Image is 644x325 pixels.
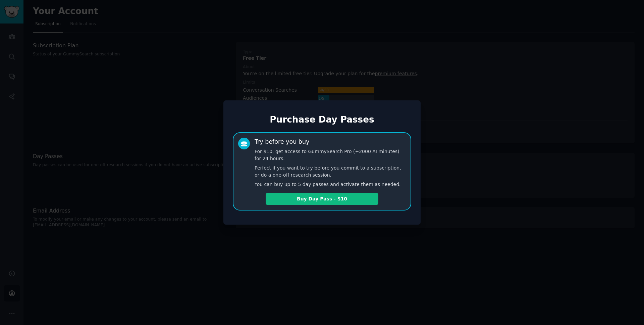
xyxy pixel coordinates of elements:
div: Try before you buy [255,138,309,146]
p: For $10, get access to GummySearch Pro (+2000 AI minutes) for 24 hours. [255,148,406,162]
p: You can buy up to 5 day passes and activate them as needed. [255,181,406,188]
h1: Purchase Day Passes [233,114,411,125]
p: Perfect if you want to try before you commit to a subscription, or do a one-off research session. [255,165,406,179]
button: Buy Day Pass - $10 [266,193,378,205]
